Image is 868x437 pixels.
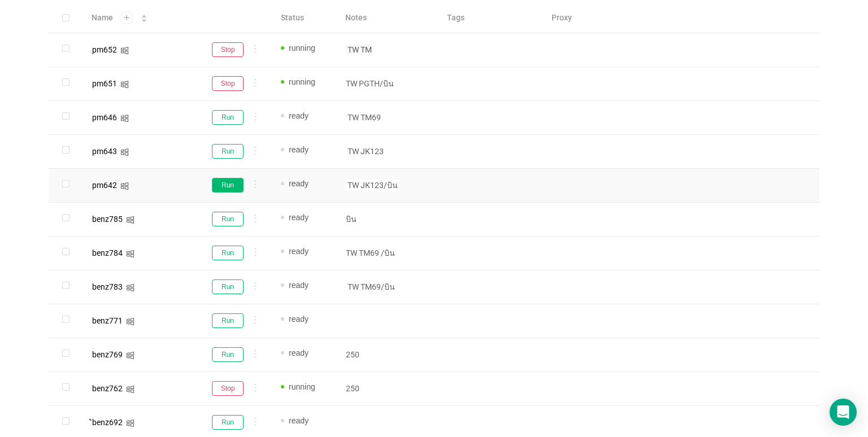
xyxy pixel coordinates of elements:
[92,351,123,359] div: benz769
[120,148,129,156] i: icon: windows
[126,385,134,394] i: icon: windows
[92,80,117,88] div: pm651
[126,317,134,326] i: icon: windows
[212,246,244,260] button: Run
[346,247,428,259] p: TW TM69
[92,147,117,155] div: pm643
[212,76,244,91] button: Stop
[289,77,315,86] span: running
[92,181,117,189] div: pm642
[212,178,244,193] button: Run
[212,144,244,159] button: Run
[92,384,123,392] div: benz762
[289,213,309,222] span: ready
[141,13,147,21] div: Sort
[92,283,123,291] div: benz783
[141,14,147,17] i: icon: caret-up
[289,145,309,154] span: ready
[126,216,134,224] i: icon: windows
[289,416,309,425] span: ready
[289,247,309,256] span: ready
[92,46,117,54] div: pm652
[212,110,244,125] button: Run
[345,12,367,24] span: Notes
[346,213,428,225] p: บิน
[346,281,397,292] span: TW TM69/บิน
[379,247,397,259] span: /บิน
[212,212,244,226] button: Run
[92,317,123,325] div: benz771
[120,46,129,55] i: icon: windows
[346,78,428,89] p: TW PGTH/บิน
[126,351,134,360] i: icon: windows
[120,182,129,190] i: icon: windows
[212,313,244,328] button: Run
[92,215,123,223] div: benz785
[92,418,123,426] div: ิbenz692
[126,283,134,292] i: icon: windows
[120,80,129,89] i: icon: windows
[346,44,374,55] span: TW TM
[289,348,309,357] span: ready
[212,347,244,362] button: Run
[212,42,244,57] button: Stop
[289,281,309,290] span: ready
[447,12,465,24] span: Tags
[126,419,134,427] i: icon: windows
[212,381,244,396] button: Stop
[92,249,123,257] div: benz784
[289,111,309,120] span: ready
[289,43,315,53] span: running
[830,399,857,426] div: Open Intercom Messenger
[552,12,572,24] span: Proxy
[346,349,428,360] p: 250
[346,112,383,123] span: TW TM69
[120,114,129,123] i: icon: windows
[126,250,134,258] i: icon: windows
[92,113,117,121] div: pm646
[346,383,428,394] p: 250
[346,180,400,191] span: TW JK123/บิน
[141,18,147,21] i: icon: caret-down
[281,12,304,24] span: Status
[346,146,385,157] span: TW JK123
[289,314,309,324] span: ready
[212,415,244,430] button: Run
[289,179,309,188] span: ready
[289,382,315,391] span: running
[92,12,113,24] span: Name
[212,279,244,294] button: Run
